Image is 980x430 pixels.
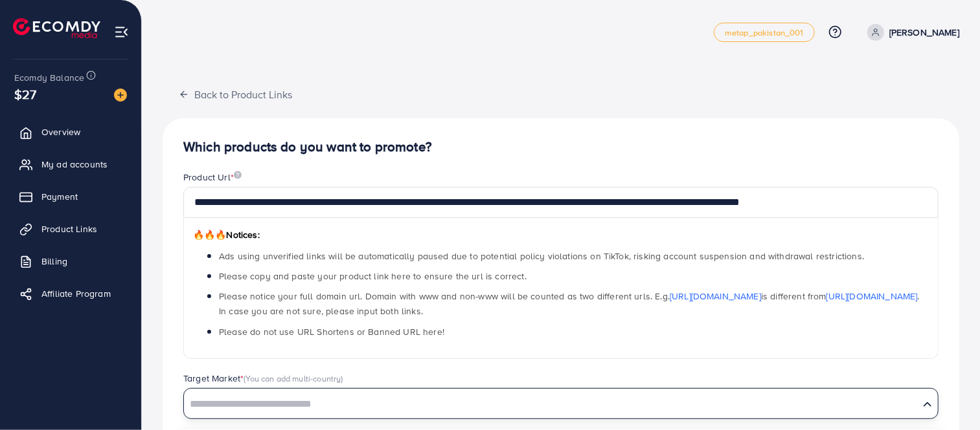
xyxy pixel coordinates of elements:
[41,125,80,138] span: Overview
[41,287,111,300] span: Affiliate Program
[725,28,804,37] span: metap_pakistan_001
[10,119,131,145] a: Overview
[714,23,815,42] a: metap_pakistan_001
[41,255,67,268] span: Billing
[183,171,242,184] label: Product Url
[114,89,127,102] img: image
[163,80,308,108] button: Back to Product Links
[41,190,78,203] span: Payment
[193,228,260,241] span: Notices:
[219,290,920,317] span: Please notice your full domain url. Domain with www and non-www will be counted as two different ...
[14,71,84,84] span: Ecomdy Balance
[219,270,527,283] span: Please copy and paste your product link here to ensure the url is correct.
[219,325,444,338] span: Please do not use URL Shortens or Banned URL here!
[244,372,343,384] span: (You can add multi-country)
[193,228,226,241] span: 🔥🔥🔥
[41,158,108,171] span: My ad accounts
[114,25,129,39] img: menu
[41,222,97,235] span: Product Links
[14,85,36,103] span: $27
[826,290,918,303] a: [URL][DOMAIN_NAME]
[10,281,131,306] a: Affiliate Program
[234,171,242,179] img: image
[889,25,959,40] p: [PERSON_NAME]
[13,18,100,38] img: logo
[183,139,939,155] h4: Which products do you want to promote?
[183,372,343,385] label: Target Market
[925,372,970,420] iframe: Chat
[183,388,939,419] div: Search for option
[670,290,761,303] a: [URL][DOMAIN_NAME]
[10,184,131,210] a: Payment
[219,250,864,263] span: Ads using unverified links will be automatically paused due to potential policy violations on Tik...
[10,216,131,242] a: Product Links
[10,248,131,274] a: Billing
[10,151,131,177] a: My ad accounts
[185,394,918,414] input: Search for option
[862,24,959,41] a: [PERSON_NAME]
